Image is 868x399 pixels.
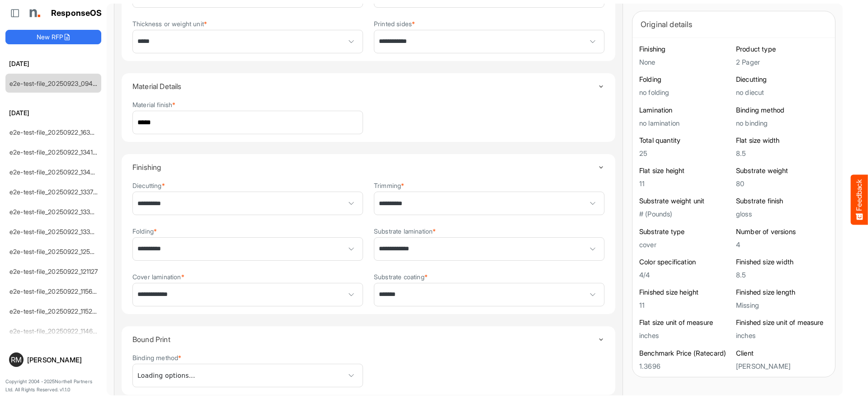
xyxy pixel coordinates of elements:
[132,82,598,90] h4: Material Details
[9,148,100,156] a: e2e-test-file_20250922_134123
[374,20,415,27] label: Printed sides
[639,332,731,339] h5: inches
[9,228,100,235] a: e2e-test-file_20250922_133214
[25,4,43,22] img: Northell
[736,288,828,297] h6: Finished size length
[9,268,98,275] a: e2e-test-file_20250922_121127
[639,288,731,297] h6: Finished size height
[9,248,102,255] a: e2e-test-file_20250922_125530
[639,258,731,267] h6: Color specification
[639,75,731,84] h6: Folding
[639,180,731,188] h5: 11
[639,119,731,127] h5: no lamination
[851,174,868,225] button: Feedback
[736,119,828,127] h5: no binding
[132,326,604,352] summary: Toggle content
[736,166,828,175] h6: Substrate weight
[641,18,827,31] div: Original details
[639,136,731,145] h6: Total quantity
[736,136,828,145] h6: Flat size width
[639,362,731,370] h5: 1.3696
[5,378,101,394] p: Copyright 2004 - 2025 Northell Partners Ltd. All Rights Reserved. v 1.1.0
[639,150,731,157] h5: 25
[736,180,828,188] h5: 80
[132,354,181,361] label: Binding method
[374,182,404,189] label: Trimming
[736,75,828,84] h6: Diecutting
[736,332,828,339] h5: inches
[132,154,604,180] summary: Toggle content
[639,106,731,115] h6: Lamination
[9,307,99,315] a: e2e-test-file_20250922_115221
[5,59,101,69] h6: [DATE]
[27,357,98,363] div: [PERSON_NAME]
[639,271,731,279] h5: 4/4
[736,89,828,96] h5: no diecut
[736,241,828,249] h5: 4
[736,227,828,236] h6: Number of versions
[9,168,103,176] a: e2e-test-file_20250922_134044
[736,150,828,157] h5: 8.5
[639,58,731,66] h5: None
[736,362,828,370] h5: [PERSON_NAME]
[736,197,828,206] h6: Substrate finish
[132,335,598,343] h4: Bound Print
[639,349,731,358] h6: Benchmark Price (Ratecard)
[639,166,731,175] h6: Flat size height
[736,301,828,309] h5: Missing
[11,356,22,363] span: RM
[736,271,828,279] h5: 8.5
[9,208,102,216] a: e2e-test-file_20250922_133449
[736,45,828,54] h6: Product type
[639,89,731,96] h5: no folding
[639,210,731,218] h5: # (Pounds)
[132,20,207,27] label: Thickness or weight unit
[9,287,99,295] a: e2e-test-file_20250922_115612
[639,301,731,309] h5: 11
[639,197,731,206] h6: Substrate weight unit
[736,349,828,358] h6: Client
[639,241,731,249] h5: cover
[51,9,102,18] h1: ResponseOS
[639,318,731,327] h6: Flat size unit of measure
[132,163,598,171] h4: Finishing
[736,210,828,218] h5: gloss
[736,58,828,66] h5: 2 Pager
[9,188,101,196] a: e2e-test-file_20250922_133735
[132,73,604,99] summary: Toggle content
[132,273,184,280] label: Cover lamination
[132,228,157,235] label: Folding
[639,45,731,54] h6: Finishing
[9,80,104,87] a: e2e-test-file_20250923_094704
[132,182,165,189] label: Diecutting
[5,108,101,118] h6: [DATE]
[9,128,101,136] a: e2e-test-file_20250922_163414
[374,273,428,280] label: Substrate coating
[736,318,828,327] h6: Finished size unit of measure
[736,258,828,267] h6: Finished size width
[132,101,176,108] label: Material finish
[639,227,731,236] h6: Substrate type
[5,30,101,44] button: New RFP
[736,106,828,115] h6: Binding method
[374,228,436,235] label: Substrate lamination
